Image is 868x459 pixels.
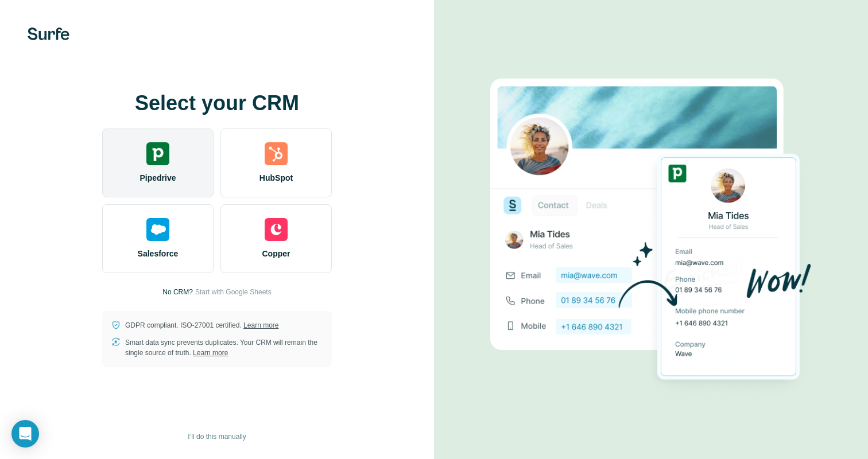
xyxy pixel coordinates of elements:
[125,337,323,358] p: Smart data sync prevents duplicates. Your CRM will remain the single source of truth.
[188,431,246,442] span: I’ll do this manually
[102,92,332,115] h1: Select your CRM
[259,172,293,184] span: HubSpot
[146,218,169,241] img: salesforce's logo
[162,287,193,297] p: No CRM?
[138,248,179,259] span: Salesforce
[490,59,812,400] img: PIPEDRIVE image
[11,420,39,448] div: Open Intercom Messenger
[125,320,278,330] p: GDPR compliant. ISO-27001 certified.
[139,172,176,184] span: Pipedrive
[265,218,288,241] img: copper's logo
[265,142,288,165] img: hubspot's logo
[195,287,272,297] button: Start with Google Sheets
[262,248,290,259] span: Copper
[193,349,228,357] a: Learn more
[146,142,169,165] img: pipedrive's logo
[243,321,278,329] a: Learn more
[28,28,69,40] img: Surfe's logo
[180,428,254,445] button: I’ll do this manually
